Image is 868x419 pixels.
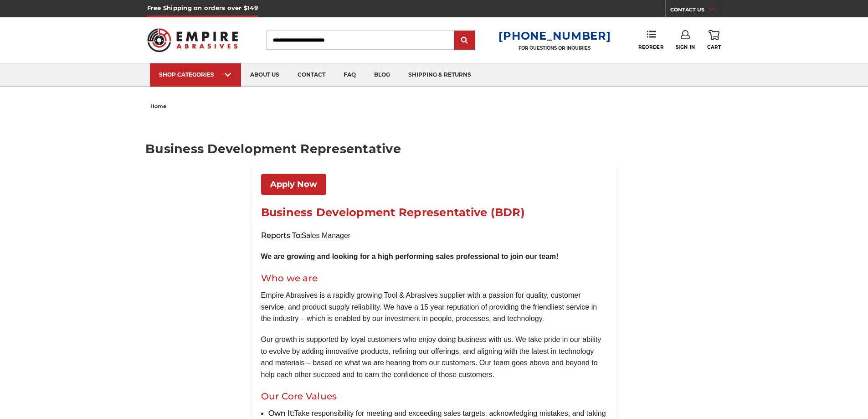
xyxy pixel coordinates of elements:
[159,71,232,78] div: SHOP CATEGORIES
[261,231,302,240] strong: Reports To:
[261,271,607,285] h2: Who we are
[365,63,399,87] a: blog
[638,30,663,50] a: Reorder
[498,29,611,42] a: [PHONE_NUMBER]
[261,204,607,221] h1: Business Development Representative (BDR)
[261,389,607,403] h2: Our Core Values
[707,30,721,50] a: Cart
[150,103,166,109] span: home
[456,31,474,50] input: Submit
[261,334,607,380] p: Our growth is supported by loyal customers who enjoy doing business with us. We take pride in our...
[145,143,723,155] h1: Business Development Representative
[707,44,721,50] span: Cart
[498,45,611,51] p: FOR QUESTIONS OR INQUIRIES
[670,5,721,17] a: CONTACT US
[261,290,607,325] p: Empire Abrasives is a rapidly growing Tool & Abrasives supplier with a passion for quality, custo...
[147,22,238,58] img: Empire Abrasives
[261,253,559,260] b: We are growing and looking for a high performing sales professional to join our team!
[288,63,334,87] a: contact
[334,63,365,87] a: faq
[676,44,695,50] span: Sign In
[638,44,663,50] span: Reorder
[268,409,294,418] strong: Own It:
[241,63,288,87] a: about us
[261,174,326,195] a: Apply Now
[261,230,607,242] p: Sales Manager
[399,63,480,87] a: shipping & returns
